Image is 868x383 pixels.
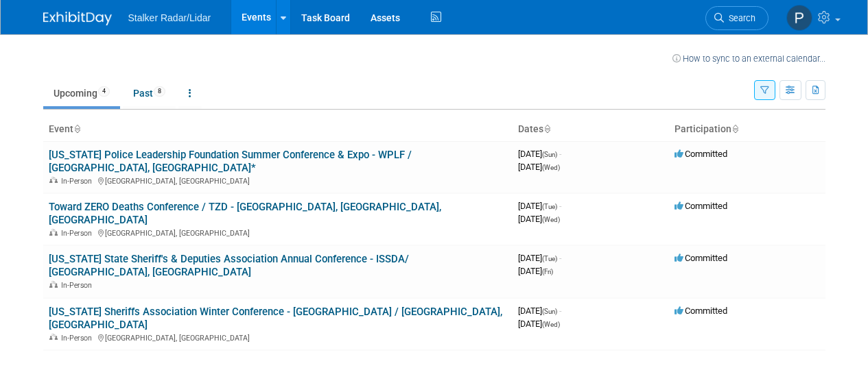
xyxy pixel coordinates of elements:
[49,306,502,331] a: [US_STATE] Sheriffs Association Winter Conference - [GEOGRAPHIC_DATA] / [GEOGRAPHIC_DATA], [GEOGR...
[61,334,96,343] span: In-Person
[518,149,561,159] span: [DATE]
[61,177,96,186] span: In-Person
[542,151,557,158] span: (Sun)
[43,118,513,141] th: Event
[675,201,727,211] span: Committed
[669,118,825,141] th: Participation
[518,319,560,329] span: [DATE]
[49,149,412,174] a: [US_STATE] Police Leadership Foundation Summer Conference & Expo - WPLF / [GEOGRAPHIC_DATA], [GEO...
[123,80,176,106] a: Past8
[542,216,560,223] span: (Wed)
[49,227,507,238] div: [GEOGRAPHIC_DATA], [GEOGRAPHIC_DATA]
[542,308,557,315] span: (Sun)
[786,5,812,31] img: Peter Bauer
[154,86,165,97] span: 8
[49,334,58,341] img: In-Person Event
[518,266,553,276] span: [DATE]
[61,281,96,290] span: In-Person
[675,253,727,263] span: Committed
[49,175,507,186] div: [GEOGRAPHIC_DATA], [GEOGRAPHIC_DATA]
[675,306,727,316] span: Committed
[518,162,560,172] span: [DATE]
[49,201,441,226] a: Toward ZERO Deaths Conference / TZD - [GEOGRAPHIC_DATA], [GEOGRAPHIC_DATA], [GEOGRAPHIC_DATA]
[49,332,507,343] div: [GEOGRAPHIC_DATA], [GEOGRAPHIC_DATA]
[61,229,96,238] span: In-Person
[559,201,561,211] span: -
[559,253,561,263] span: -
[513,118,669,141] th: Dates
[518,253,561,263] span: [DATE]
[724,13,755,23] span: Search
[43,12,112,25] img: ExhibitDay
[542,164,560,171] span: (Wed)
[518,201,561,211] span: [DATE]
[731,123,738,134] a: Sort by Participation Type
[49,253,409,278] a: [US_STATE] State Sheriff's & Deputies Association Annual Conference - ISSDA/ [GEOGRAPHIC_DATA], [...
[43,80,120,106] a: Upcoming4
[542,255,557,262] span: (Tue)
[98,86,110,97] span: 4
[49,229,58,236] img: In-Person Event
[542,268,553,275] span: (Fri)
[672,53,825,64] a: How to sync to an external calendar...
[49,177,58,184] img: In-Person Event
[49,281,58,288] img: In-Person Event
[128,12,211,23] span: Stalker Radar/Lidar
[559,306,561,316] span: -
[518,214,560,224] span: [DATE]
[542,321,560,328] span: (Wed)
[705,6,769,30] a: Search
[543,123,550,134] a: Sort by Start Date
[518,306,561,316] span: [DATE]
[559,149,561,159] span: -
[675,149,727,159] span: Committed
[542,203,557,210] span: (Tue)
[73,123,80,134] a: Sort by Event Name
